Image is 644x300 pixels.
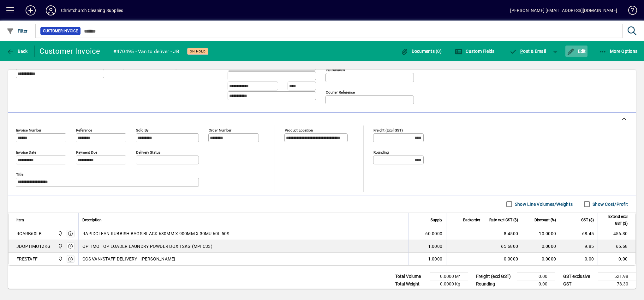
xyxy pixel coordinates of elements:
[285,128,313,132] mat-label: Product location
[517,273,555,280] td: 0.00
[5,46,29,57] button: Back
[598,227,635,240] td: 456.30
[506,46,549,57] button: Post & Email
[326,68,345,72] mat-label: Instructions
[517,280,555,288] td: 0.00
[56,255,63,262] span: Christchurch Cleaning Supplies Ltd
[560,253,598,265] td: 0.00
[190,49,206,53] span: On hold
[136,150,160,155] mat-label: Delivery status
[21,5,41,16] button: Add
[489,217,518,223] span: Rate excl GST ($)
[16,243,51,249] div: JDOPTIMO12KG
[522,227,560,240] td: 10.0000
[76,128,92,132] mat-label: Reference
[326,90,355,95] mat-label: Courier Reference
[7,28,28,34] span: Filter
[599,49,638,54] span: More Options
[16,128,41,132] mat-label: Invoice number
[7,49,28,54] span: Back
[598,253,635,265] td: 0.00
[602,213,628,227] span: Extend excl GST ($)
[453,46,496,57] button: Custom Fields
[113,46,179,57] div: #470495 - Van to deliver - JB
[209,128,231,132] mat-label: Order number
[43,28,78,34] span: Customer Invoice
[373,150,389,155] mat-label: Rounding
[16,256,38,262] div: FRESTAFF
[598,240,635,253] td: 65.68
[428,256,443,262] span: 1.0000
[392,280,430,288] td: Total Weight
[560,280,598,288] td: GST
[82,217,102,223] span: Description
[61,5,123,15] div: Christchurch Cleaning Supplies
[463,217,480,223] span: Backorder
[488,230,518,237] div: 8.4500
[560,288,598,296] td: GST inclusive
[455,49,495,54] span: Custom Fields
[16,172,23,177] mat-label: Title
[567,49,586,54] span: Edit
[16,217,24,223] span: Item
[136,128,148,132] mat-label: Sold by
[425,230,442,237] span: 60.0000
[488,256,518,262] div: 0.0000
[392,273,430,280] td: Total Volume
[39,46,100,56] div: Customer Invoice
[534,217,556,223] span: Discount (%)
[514,201,573,207] label: Show Line Volumes/Weights
[430,280,468,288] td: 0.0000 Kg
[623,1,636,22] a: Knowledge Base
[560,273,598,280] td: GST exclusive
[520,49,523,54] span: P
[399,46,443,57] button: Documents (0)
[41,5,61,16] button: Profile
[581,217,594,223] span: GST ($)
[373,128,403,132] mat-label: Freight (excl GST)
[56,243,63,250] span: Christchurch Cleaning Supplies Ltd
[76,150,97,155] mat-label: Payment due
[591,201,628,207] label: Show Cost/Profit
[560,240,598,253] td: 9.85
[565,46,587,57] button: Edit
[82,230,230,237] span: RAPIDCLEAN RUBBISH BAGS BLACK 630MM X 900MM X 30MU 60L 50S
[5,25,29,37] button: Filter
[522,253,560,265] td: 0.0000
[473,280,517,288] td: Rounding
[598,273,636,280] td: 521.98
[56,230,63,237] span: Christchurch Cleaning Supplies Ltd
[428,243,443,249] span: 1.0000
[16,230,42,237] div: RCARB60LB
[598,280,636,288] td: 78.30
[401,49,442,54] span: Documents (0)
[16,150,36,155] mat-label: Invoice date
[522,240,560,253] td: 0.0000
[510,5,617,15] div: [PERSON_NAME] [EMAIL_ADDRESS][DOMAIN_NAME]
[598,46,639,57] button: More Options
[473,273,517,280] td: Freight (excl GST)
[598,288,636,296] td: 600.28
[82,256,176,262] span: CCS VAN/STAFF DELIVERY - [PERSON_NAME]
[560,227,598,240] td: 68.45
[82,243,212,249] span: OPTIMO TOP LOADER LAUNDRY POWDER BOX 12KG (MPI C33)
[510,49,546,54] span: ost & Email
[488,243,518,249] div: 65.6800
[430,273,468,280] td: 0.0000 M³
[431,217,442,223] span: Supply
